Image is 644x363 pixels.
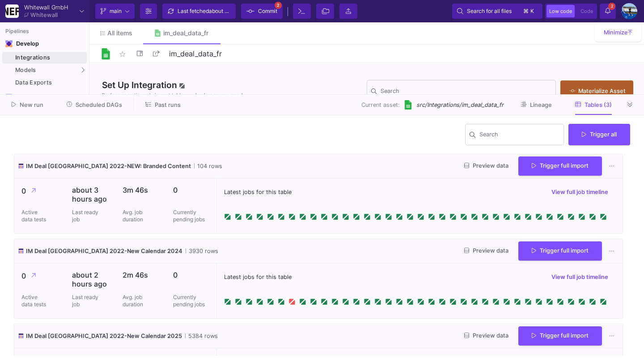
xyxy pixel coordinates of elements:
mat-expansion-panel-header: Navigation iconDevelop [2,37,87,51]
p: 0 [173,270,209,279]
div: Lineage [16,94,74,101]
img: YZ4Yr8zUCx6JYM5gIgaTIQYeTXdcwQjnYC8iZtTV.png [5,4,19,18]
div: Whitewall GmbH [24,4,68,10]
span: Low code [549,8,572,14]
button: 2 [600,4,616,19]
a: Data Exports [2,77,87,89]
span: Current asset: [361,101,400,109]
button: Trigger all [568,124,630,145]
p: 3m 46s [123,186,159,194]
img: icon [18,162,24,170]
img: Tab icon [154,30,161,37]
button: Tables (3) [564,98,623,112]
p: Avg. job duration [123,209,149,223]
span: src/Integrations/im_deal_data_fr [416,101,504,109]
span: Performance tip: only import tables and columns you need [102,92,243,99]
img: Navigation icon [5,40,13,47]
span: Search for all files [467,4,512,18]
span: Trigger all [582,131,617,138]
div: Data Exports [15,79,85,86]
div: im_deal_data_fr [163,30,208,37]
p: Currently pending jobs [173,209,209,223]
img: icon [18,247,24,255]
div: Last fetched [178,4,231,18]
button: New run [1,98,54,112]
button: Preview data [457,329,516,343]
mat-icon: star_border [117,49,128,59]
span: 2 [608,3,615,10]
div: Develop [16,40,30,47]
span: Preview data [464,332,508,339]
button: Trigger full import [518,326,602,346]
button: Last fetchedabout 3 hours ago [162,4,236,19]
span: IM Deal [GEOGRAPHIC_DATA] 2022-New Calendar 2024 [26,247,182,255]
button: Scheduled DAGs [56,98,133,112]
span: Code [580,8,593,14]
span: Past runs [155,101,181,108]
button: Low code [547,5,575,17]
div: Set Up Integration [100,79,367,103]
button: Search for all files⌘k [452,4,542,19]
span: Commit [258,4,277,18]
button: Materialize Asset [560,80,633,101]
span: Preview data [464,162,508,169]
p: Last ready job [72,209,99,223]
span: Models [15,67,36,74]
span: Tables (3) [585,101,612,108]
span: Trigger full import [532,162,589,169]
p: 0 [173,186,209,194]
img: [Legacy] Google Sheets [403,100,413,110]
img: icon [18,332,24,340]
button: Past runs [135,98,191,112]
span: Latest jobs for this table [224,188,292,196]
span: Scheduled DAGs [76,101,122,108]
div: Integrations [15,54,85,61]
button: Trigger full import [518,241,602,261]
button: Preview data [457,159,516,173]
p: Active data tests [21,294,48,308]
div: Whitewall [30,12,58,18]
div: Materialize Asset [569,87,620,95]
img: Navigation icon [5,94,13,101]
button: ⌘k [521,6,538,17]
button: View full job timeline [544,270,615,284]
span: Trigger full import [532,332,589,339]
span: IM Deal [GEOGRAPHIC_DATA] 2022-NEW: Branded Content [26,162,191,170]
button: Code [578,5,596,17]
span: Latest jobs for this table [224,273,292,281]
p: Active data tests [21,209,48,223]
button: Trigger full import [518,156,602,176]
button: View full job timeline [544,186,615,199]
p: about 2 hours ago [72,270,108,288]
span: Preview data [464,247,508,254]
span: ⌘ [523,6,529,17]
span: IM Deal [GEOGRAPHIC_DATA] 2022-New Calendar 2025 [26,332,182,340]
img: AEdFTp4_RXFoBzJxSaYPMZp7Iyigz82078j9C0hFtL5t=s96-c [621,3,637,19]
span: k [530,6,534,17]
span: about 3 hours ago [209,8,254,14]
span: View full job timeline [551,189,608,195]
span: All items [107,30,132,37]
span: Trigger full import [532,247,589,254]
p: Currently pending jobs [173,294,209,308]
button: Lineage [510,98,563,112]
button: main [95,4,135,19]
span: 104 rows [194,162,222,170]
span: 3930 rows [186,247,218,255]
a: Integrations [2,52,87,63]
span: New run [20,101,43,108]
p: Last ready job [72,294,99,308]
span: View full job timeline [551,274,608,280]
p: about 3 hours ago [72,186,108,203]
button: Preview data [457,244,516,258]
span: Lineage [530,101,552,108]
p: 0 [21,186,58,197]
p: 2m 46s [123,270,159,279]
p: 0 [21,270,58,282]
p: Avg. job duration [123,294,149,308]
img: Logo [100,48,111,59]
a: Navigation iconLineage [2,90,87,105]
span: 5384 rows [185,332,218,340]
button: Commit [241,4,283,19]
span: main [110,4,122,18]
